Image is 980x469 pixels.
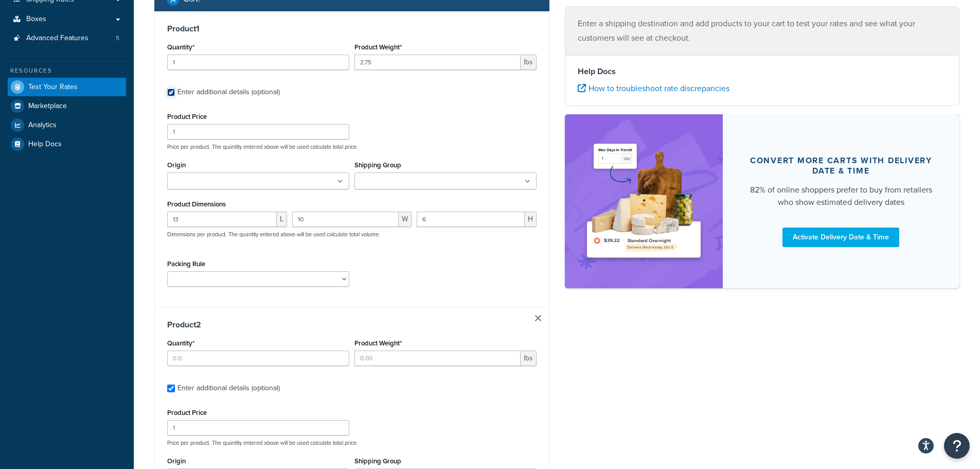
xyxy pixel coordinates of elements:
span: 5 [116,34,119,43]
label: Product Dimensions [167,200,226,208]
h3: Product 1 [167,24,537,34]
label: Product Weight* [354,339,402,347]
label: Product Weight* [354,43,402,51]
label: Quantity* [167,339,194,347]
span: Marketplace [28,102,67,111]
input: 0.0 [167,55,349,70]
a: How to troubleshoot rate discrepancies [578,82,729,94]
div: Enter additional details (optional) [177,85,280,99]
div: Enter additional details (optional) [177,381,280,395]
label: Origin [167,457,186,465]
div: Resources [8,66,126,75]
input: 0.00 [354,351,521,366]
a: Remove Item [535,315,541,321]
span: Test Your Rates [28,83,78,92]
a: Test Your Rates [8,78,126,96]
p: Dimensions per product. The quantity entered above will be used calculate total volume. [165,231,380,238]
a: Advanced Features5 [8,29,126,48]
label: Packing Rule [167,260,205,268]
div: Convert more carts with delivery date & time [747,155,935,176]
span: W [399,212,412,227]
li: Advanced Features [8,29,126,48]
span: lbs [521,351,537,366]
span: Boxes [26,15,46,24]
p: Price per product. The quantity entered above will be used calculate total price. [165,439,539,446]
input: Enter additional details (optional) [167,385,175,392]
input: Enter additional details (optional) [167,89,175,96]
label: Shipping Group [354,161,401,169]
a: Help Docs [8,135,126,153]
a: Activate Delivery Date & Time [782,228,899,247]
h3: Product 2 [167,320,537,330]
span: lbs [521,55,537,70]
span: L [277,212,287,227]
p: Enter a shipping destination and add products to your cart to test your rates and see what your c... [578,16,947,45]
div: 82% of online shoppers prefer to buy from retailers who show estimated delivery dates [747,184,935,209]
label: Origin [167,161,186,169]
span: Help Docs [28,140,62,149]
h4: Help Docs [578,65,947,78]
span: Advanced Features [26,34,88,43]
a: Analytics [8,116,126,134]
label: Product Price [167,409,207,416]
label: Quantity* [167,43,194,51]
label: Shipping Group [354,457,401,465]
a: Marketplace [8,97,126,115]
input: 0.00 [354,55,521,70]
label: Product Price [167,113,207,120]
input: 0.0 [167,351,349,366]
span: H [525,212,537,227]
span: Analytics [28,121,57,130]
button: Open Resource Center [944,433,970,459]
img: feature-image-ddt-36eae7f7280da8017bfb280eaccd9c446f90b1fe08728e4019434db127062ab4.png [580,130,707,273]
p: Price per product. The quantity entered above will be used calculate total price. [165,143,539,150]
a: Boxes [8,10,126,29]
